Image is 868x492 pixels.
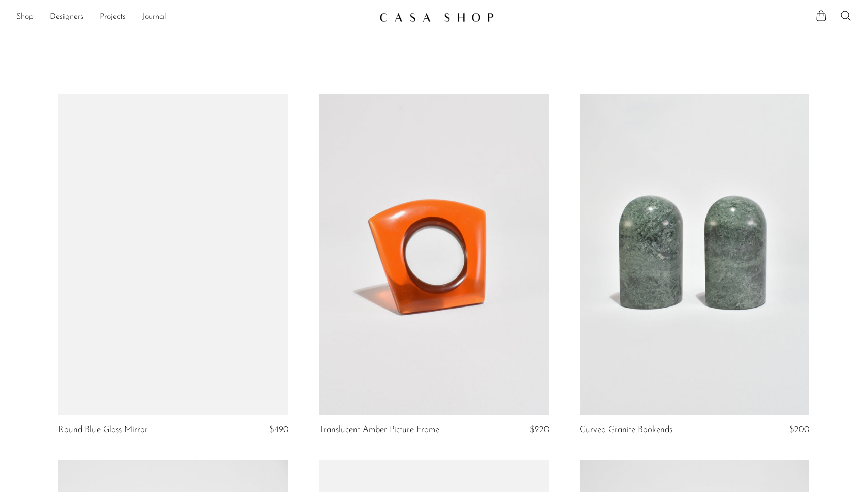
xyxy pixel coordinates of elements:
a: Curved Granite Bookends [580,425,672,435]
ul: NEW HEADER MENU [16,9,371,26]
a: Shop [16,11,34,24]
a: Translucent Amber Picture Frame [319,425,439,435]
span: $220 [530,425,549,434]
a: Projects [100,11,126,24]
a: Designers [50,11,83,24]
nav: Desktop navigation [16,9,371,26]
a: Journal [142,11,166,24]
span: $200 [789,425,809,434]
span: $490 [269,425,288,434]
a: Round Blue Glass Mirror [58,425,148,435]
